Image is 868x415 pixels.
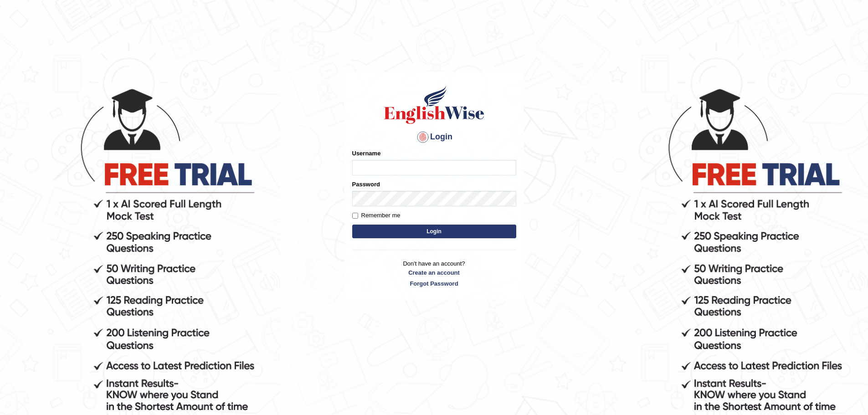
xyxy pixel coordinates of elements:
a: Create an account [352,268,516,277]
label: Password [352,180,380,189]
h4: Login [352,130,516,144]
input: Remember me [352,213,358,219]
p: Don't have an account? [352,259,516,287]
label: Remember me [352,211,401,220]
img: Logo of English Wise sign in for intelligent practice with AI [382,84,486,125]
a: Forgot Password [352,279,516,288]
label: Username [352,149,381,158]
button: Login [352,225,516,238]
